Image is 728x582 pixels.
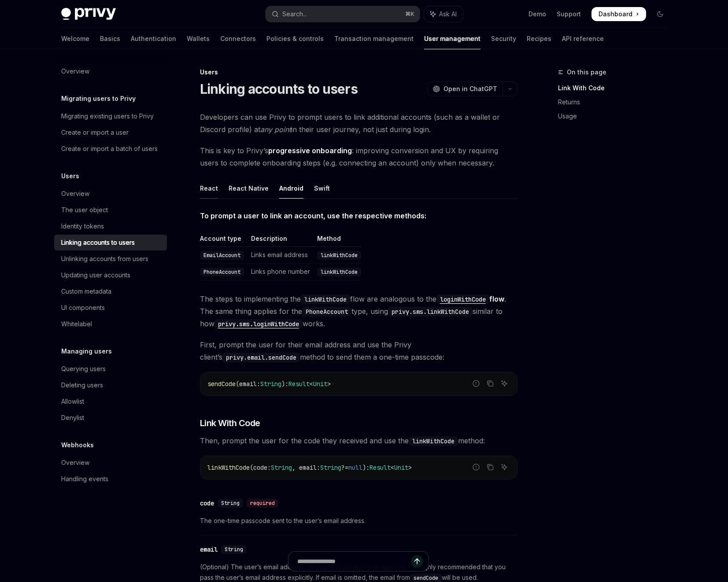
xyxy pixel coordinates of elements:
[200,111,517,136] span: Developers can use Privy to prompt users to link additional accounts (such as a wallet or Discord...
[61,413,84,423] div: Denylist
[200,545,218,554] div: email
[187,28,210,49] a: Wallets
[470,461,482,473] button: Report incorrect code
[436,295,489,304] code: loginWithCode
[54,186,167,202] a: Overview
[288,380,310,388] span: Result
[61,188,89,199] div: Overview
[653,7,667,21] button: Toggle dark mode
[370,464,391,471] span: Result
[558,95,674,109] a: Returns
[200,144,517,169] span: This is key to Privy’s : improving conversion and UX by requiring users to complete onboarding st...
[484,378,496,389] button: Copy the contents from the code block
[61,457,89,468] div: Overview
[271,464,292,471] span: String
[61,144,158,154] div: Create or import a batch of users
[61,93,136,104] h5: Migrating users to Privy
[200,516,517,526] span: The one-time passcode sent to the user’s email address.
[200,499,214,508] div: code
[54,377,167,393] a: Deleting users
[54,267,167,283] a: Updating user accounts
[61,302,105,313] div: UI components
[599,10,632,18] span: Dashboard
[248,247,314,264] td: Links email address
[292,464,320,471] span: , email:
[314,178,330,199] div: Swift
[54,235,167,250] a: Linking accounts to users
[470,378,482,389] button: Report incorrect code
[405,11,414,18] span: ⌘ K
[411,555,423,567] button: Send message
[424,6,463,22] button: Toggle assistant panel
[54,300,167,316] a: UI components
[214,319,303,328] a: privy.sms.loginWithCode
[558,81,674,95] a: Link With Code
[499,378,510,389] button: Ask AI
[54,218,167,234] a: Identity tokens
[236,380,260,388] span: (email:
[439,10,457,18] span: Ask AI
[207,464,250,471] span: linkWithCode
[362,464,370,471] span: ):
[443,85,497,93] span: Open in ChatGPT
[334,28,414,49] a: Transaction management
[317,251,361,260] code: linkWithCode
[54,141,167,157] a: Create or import a batch of users
[61,127,129,138] div: Create or import a user
[61,254,148,264] div: Unlinking accounts from users
[200,435,517,447] span: Then, prompt the user for the code they received and use the method:
[348,464,362,471] span: null
[394,464,408,471] span: Unit
[200,211,426,220] strong: To prompt a user to link an account, use the respective methods:
[200,178,218,199] div: React
[248,234,314,247] th: Description
[317,268,361,276] code: linkWithCode
[408,464,412,471] span: >
[200,234,248,247] th: Account type
[61,171,79,181] h5: Users
[320,464,341,471] span: String
[54,471,167,487] a: Handling events
[297,552,411,571] input: Ask a question...
[200,293,517,330] span: The steps to implementing the flow are analogous to the . The same thing applies for the type, us...
[266,6,420,22] button: Open search
[207,380,236,388] span: sendCode
[484,461,496,473] button: Copy the contents from the code block
[345,464,348,471] span: =
[314,234,361,247] th: Method
[557,10,581,18] a: Support
[200,417,260,429] span: Link With Code
[220,28,256,49] a: Connectors
[313,380,327,388] span: Unit
[61,440,94,450] h5: Webhooks
[409,436,458,446] code: linkWithCode
[281,380,288,388] span: ):
[61,380,103,390] div: Deleting users
[61,28,89,49] a: Welcome
[54,202,167,218] a: The user object
[200,81,358,97] h1: Linking accounts to users
[61,8,116,20] img: dark logo
[248,264,314,280] td: Links phone number
[562,28,604,49] a: API reference
[200,339,517,363] span: First, prompt the user for their email address and use the Privy client’s method to send them a o...
[341,464,345,471] span: ?
[61,66,89,77] div: Overview
[279,178,303,199] div: Android
[61,364,106,374] div: Querying users
[527,28,551,49] a: Recipes
[54,251,167,267] a: Unlinking accounts from users
[100,28,120,49] a: Basics
[61,205,108,215] div: The user object
[54,410,167,426] a: Denylist
[200,251,244,260] code: EmailAccount
[491,28,516,49] a: Security
[222,353,300,362] code: privy.email.sendCode
[436,295,504,303] a: loginWithCodeflow
[61,319,92,329] div: Whitelabel
[61,396,84,407] div: Allowlist
[499,461,510,473] button: Ask AI
[200,68,517,77] div: Users
[567,67,606,77] span: On this page
[225,546,243,553] span: String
